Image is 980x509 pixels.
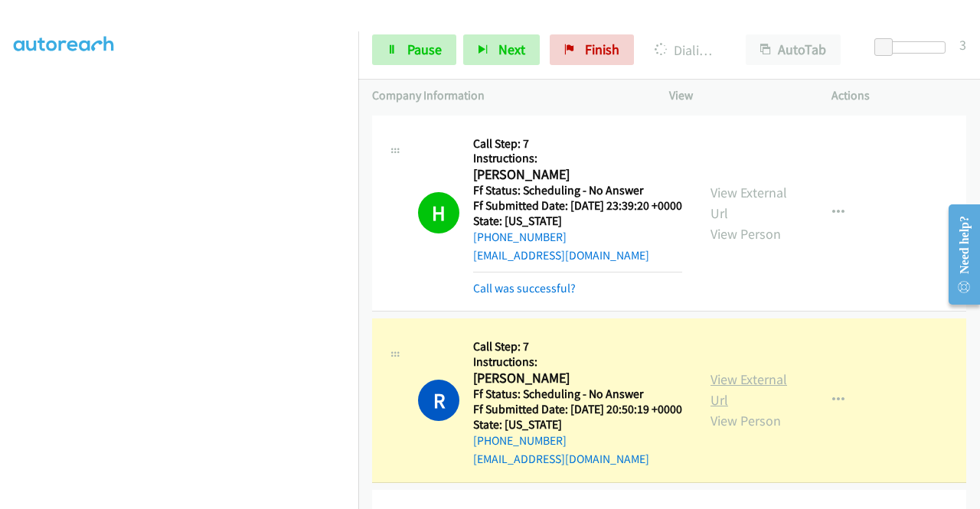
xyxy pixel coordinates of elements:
a: Call was successful? [473,281,576,295]
a: [PHONE_NUMBER] [473,230,567,244]
h1: H [418,192,459,233]
h2: [PERSON_NAME] [473,370,678,387]
p: Actions [831,86,966,105]
iframe: Resource Center [936,194,980,315]
h1: R [418,380,459,421]
h5: Call Step: 7 [473,339,682,354]
a: View Person [710,412,781,429]
h5: Instructions: [473,354,682,370]
p: View [669,86,804,105]
h5: Instructions: [473,151,682,166]
h2: [PERSON_NAME] [473,166,678,184]
h5: State: [US_STATE] [473,214,682,229]
h5: Call Step: 7 [473,136,682,152]
a: Finish [550,34,634,65]
a: View External Url [710,184,787,222]
button: Next [463,34,540,65]
p: Dialing [PERSON_NAME] [655,40,718,60]
span: Finish [585,41,619,58]
a: View External Url [710,370,787,409]
h5: State: [US_STATE] [473,417,682,432]
a: [PHONE_NUMBER] [473,433,567,448]
h5: Ff Status: Scheduling - No Answer [473,387,682,402]
span: Pause [407,41,442,58]
p: Company Information [372,86,642,105]
a: [EMAIL_ADDRESS][DOMAIN_NAME] [473,452,649,466]
div: 3 [959,34,966,55]
button: AutoTab [746,34,841,65]
h5: Ff Submitted Date: [DATE] 20:50:19 +0000 [473,402,682,417]
a: View Person [710,225,781,243]
a: [EMAIL_ADDRESS][DOMAIN_NAME] [473,248,649,263]
h5: Ff Status: Scheduling - No Answer [473,183,682,198]
h5: Ff Submitted Date: [DATE] 23:39:20 +0000 [473,198,682,214]
a: Pause [372,34,456,65]
span: Next [498,41,525,58]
